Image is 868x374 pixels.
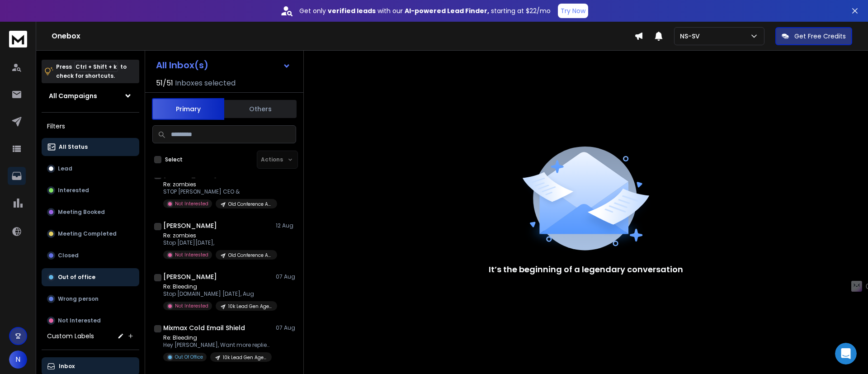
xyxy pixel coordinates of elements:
iframe: Intercom live chat [835,343,857,365]
p: Get only with our starting at $22/mo [299,6,551,15]
span: 51 / 51 [156,78,173,89]
button: N [9,350,27,369]
p: 07 Aug [276,324,296,331]
p: Meeting Booked [58,208,105,216]
button: Upload attachment [43,296,50,303]
h1: All Campaigns [49,91,97,100]
p: Press to check for shortcuts. [56,62,127,80]
button: Try Now [558,4,588,18]
p: 12 Aug [276,222,296,229]
div: Lakshita says… [7,40,174,202]
p: STOP [PERSON_NAME] CEO & [163,188,272,195]
strong: verified leads [328,6,376,15]
div: Nick says… [7,274,174,318]
div: At the moment, the system does not check for duplicates across all campaigns. However, if a lead ... [14,54,141,143]
button: Lead [42,160,139,178]
h3: Custom Labels [47,331,94,341]
p: Out Of Office [175,354,203,360]
p: Lead [58,165,72,172]
p: Old Conference Attendees [228,201,272,208]
button: Send a message… [155,293,170,307]
div: [DATE] [7,28,174,40]
p: Not Interested [58,317,101,324]
div: Lakshita says… [7,202,174,274]
div: I truly understand how valuable this feature would be for you. I’ll make sure to share your feedb... [7,202,148,266]
p: It’s the beginning of a legendary conversation [489,263,683,276]
button: All Status [42,138,139,156]
div: Hey [PERSON_NAME], [14,45,141,54]
button: go back [6,4,23,21]
div: that's not what I'm asking for. I'm putting in a feature request. is there a place where that can... [33,274,174,311]
button: Wrong person [42,290,139,308]
p: Re: Bleeding [163,334,272,341]
h3: Filters [42,120,139,133]
button: Not Interested [42,312,139,330]
p: Out of office [58,274,95,281]
p: Old Conference Attendees [228,252,272,259]
p: Stop [DATE][DATE], [163,239,272,246]
div: Hey [PERSON_NAME],At the moment, the system does not check for duplicates across all campaigns. H... [7,40,148,201]
span: Ctrl + Shift + k [74,62,118,72]
button: Interested [42,181,139,199]
p: Inbox [59,363,75,370]
h1: [PERSON_NAME] [163,221,217,230]
p: Not Interested [175,303,208,309]
p: Get Free Credits [794,32,846,41]
button: Meeting Booked [42,203,139,221]
p: Not Interested [175,251,208,258]
p: Closed [58,252,79,259]
h1: All Inbox(s) [156,61,208,70]
p: Not Interested [175,200,208,207]
p: Stop [DOMAIN_NAME] [DATE], Aug [163,290,272,298]
strong: AI-powered Lead Finder, [405,6,489,15]
label: Select [165,156,183,163]
textarea: Message… [8,277,173,293]
div: You can export the website visitor leads and then import them into a campaign with the "check for... [14,143,141,196]
img: logo [9,31,27,47]
h1: [PERSON_NAME] [163,272,217,281]
p: 10k Lead Gen Agencies [223,354,266,361]
p: NS-SV [680,32,703,41]
button: Others [224,99,297,119]
p: Wrong person [58,295,99,303]
p: Re: Bleeding [163,283,272,290]
div: I truly understand how valuable this feature would be for you. I’ll make sure to share your feedb... [14,208,141,261]
p: 10k Lead Gen Agencies [228,303,272,310]
button: Out of office [42,268,139,286]
button: Primary [152,98,224,120]
button: Emoji picker [14,296,21,303]
button: All Campaigns [42,87,139,105]
button: Get Free Credits [775,27,852,45]
button: Closed [42,246,139,265]
p: Try Now [561,6,585,15]
h1: Box [44,9,57,15]
p: Meeting Completed [58,230,117,237]
h1: Mixmax Cold Email Shield [163,323,245,332]
button: All Inbox(s) [149,56,298,74]
h3: Inboxes selected [175,78,236,89]
button: Home [158,4,175,21]
h1: Onebox [52,31,634,42]
p: Re: zombies [163,232,272,239]
p: Re: zombies [163,181,272,188]
p: Interested [58,187,89,194]
p: 07 Aug [276,273,296,280]
p: All Status [59,143,88,151]
button: Meeting Completed [42,225,139,243]
img: Profile image for Box [26,5,40,19]
button: Gif picker [28,296,36,303]
p: Hey [PERSON_NAME], Want more replies to [163,341,272,349]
